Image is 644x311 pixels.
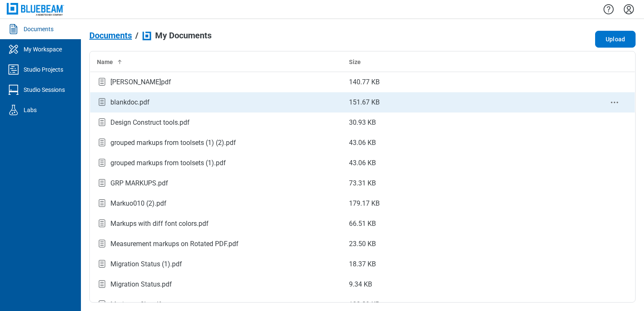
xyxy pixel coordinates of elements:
[110,219,209,229] div: Markups with diff font colors.pdf
[110,77,171,87] div: [PERSON_NAME]pdf
[342,92,595,113] td: 151.67 KB
[7,3,64,15] img: Bluebeam, Inc.
[89,31,132,40] span: Documents
[110,118,190,128] div: Design Construct tools.pdf
[24,25,54,33] div: Documents
[342,72,595,92] td: 140.77 KB
[110,239,239,249] div: Measurement markups on Rotated PDF.pdf
[110,97,150,107] div: blankdoc.pdf
[342,113,595,133] td: 30.93 KB
[110,178,168,188] div: GRP MARKUPS.pdf
[155,31,212,40] span: My Documents
[97,58,335,66] div: Name
[135,31,138,40] div: /
[342,153,595,173] td: 43.06 KB
[110,259,182,269] div: Migration Status (1).pdf
[342,193,595,214] td: 179.17 KB
[7,63,20,76] svg: Studio Projects
[7,103,20,117] svg: Labs
[342,234,595,254] td: 23.50 KB
[110,279,172,290] div: Migration Status.pdf
[110,138,236,148] div: grouped markups from toolsets (1) (2).pdf
[595,31,636,48] button: Upload
[7,22,20,36] svg: Documents
[622,2,636,16] button: Settings
[342,254,595,274] td: 18.37 KB
[7,43,20,56] svg: My Workspace
[342,274,595,295] td: 9.34 KB
[342,133,595,153] td: 43.06 KB
[609,97,620,107] button: context-menu
[349,58,588,66] div: Size
[7,83,20,97] svg: Studio Sessions
[110,198,166,209] div: Markuo010 (2).pdf
[24,106,37,114] div: Labs
[342,214,595,234] td: 66.51 KB
[24,45,62,54] div: My Workspace
[24,65,63,74] div: Studio Projects
[110,158,226,168] div: grouped markups from toolsets (1).pdf
[342,173,595,193] td: 73.31 KB
[24,86,65,94] div: Studio Sessions
[110,300,161,310] div: Mutipage file.pdf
